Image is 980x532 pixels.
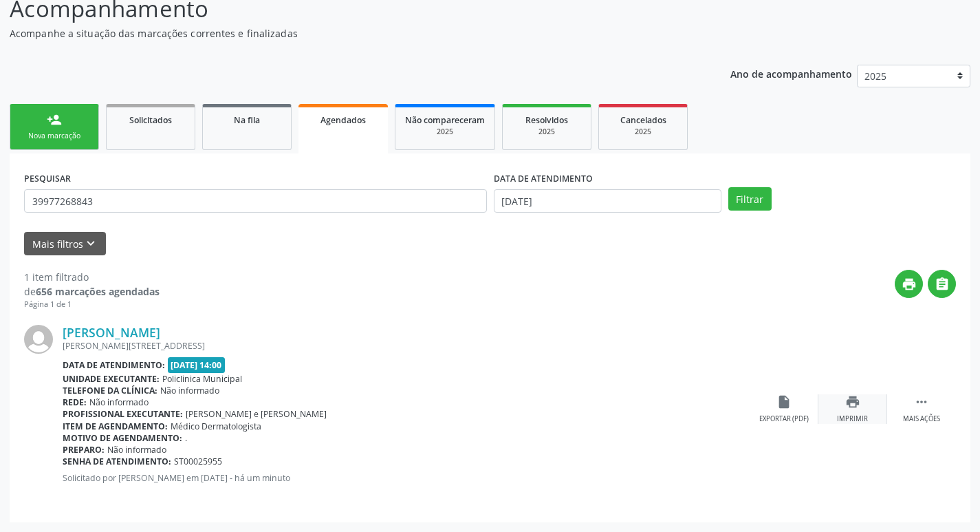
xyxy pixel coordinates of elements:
[168,357,226,373] span: [DATE] 14:00
[63,456,171,467] b: Senha de atendimento:
[63,325,160,340] a: [PERSON_NAME]
[63,408,183,420] b: Profissional executante:
[36,285,160,298] strong: 656 marcações agendadas
[47,112,62,127] div: person_add
[494,168,593,189] label: DATA DE ATENDIMENTO
[609,127,677,137] div: 2025
[63,396,87,408] b: Rede:
[494,189,721,213] input: Selecione um intervalo
[186,408,327,420] span: [PERSON_NAME] e [PERSON_NAME]
[24,232,106,256] button: Mais filtroskeyboard_arrow_down
[512,127,581,137] div: 2025
[837,414,868,424] div: Imprimir
[935,277,950,292] i: 
[63,421,168,432] b: Item de agendamento:
[405,127,485,137] div: 2025
[24,325,53,354] img: img
[902,277,917,292] i: print
[525,114,568,126] span: Resolvidos
[24,168,71,189] label: PESQUISAR
[845,394,860,409] i: print
[620,114,666,126] span: Cancelados
[730,65,852,82] p: Ano de acompanhamento
[83,236,98,251] i: keyboard_arrow_down
[234,114,260,126] span: Na fila
[914,394,929,409] i: 
[405,114,485,126] span: Não compareceram
[63,340,750,352] div: [PERSON_NAME][STREET_ADDRESS]
[24,270,160,284] div: 1 item filtrado
[728,187,772,211] button: Filtrar
[759,414,809,424] div: Exportar (PDF)
[162,373,242,385] span: Policlinica Municipal
[63,359,165,371] b: Data de atendimento:
[107,444,166,456] span: Não informado
[171,421,261,432] span: Médico Dermatologista
[89,396,149,408] span: Não informado
[129,114,172,126] span: Solicitados
[20,131,89,141] div: Nova marcação
[63,373,160,385] b: Unidade executante:
[776,394,792,409] i: insert_drive_file
[63,472,750,484] p: Solicitado por [PERSON_NAME] em [DATE] - há um minuto
[10,26,682,41] p: Acompanhe a situação das marcações correntes e finalizadas
[320,114,366,126] span: Agendados
[174,456,222,467] span: ST00025955
[903,414,940,424] div: Mais ações
[185,432,187,444] span: .
[63,444,105,456] b: Preparo:
[24,299,160,310] div: Página 1 de 1
[24,284,160,299] div: de
[63,385,157,396] b: Telefone da clínica:
[895,270,923,298] button: print
[160,385,219,396] span: Não informado
[24,189,487,213] input: Nome, CNS
[63,432,182,444] b: Motivo de agendamento:
[928,270,956,298] button: 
